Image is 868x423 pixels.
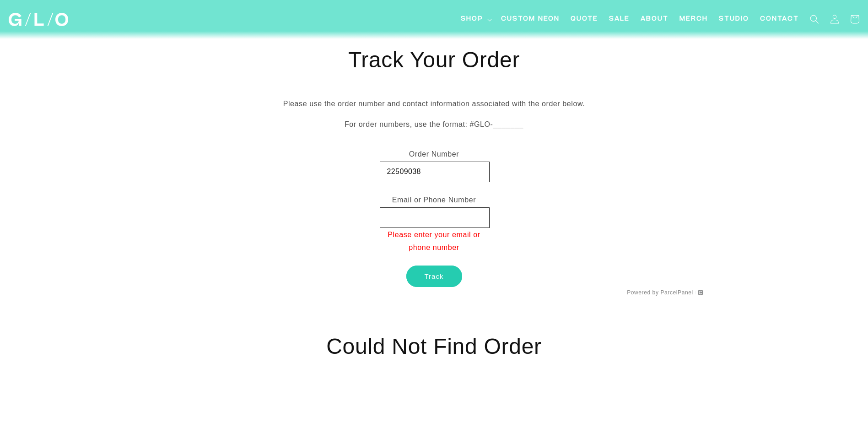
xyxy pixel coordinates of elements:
[674,9,713,30] a: Merch
[501,15,560,24] span: Custom Neon
[388,231,480,252] span: Please enter your email or phone number
[392,196,476,204] span: Email or Phone Number
[165,118,703,131] p: For order numbers, use the format: #GLO-_______
[5,10,71,30] a: GLO Studio
[713,9,755,30] a: Studio
[755,9,804,30] a: Contact
[635,9,674,30] a: About
[627,289,693,296] a: Powered by ParcelPanel
[804,9,825,29] summary: Search
[679,15,708,24] span: Merch
[165,324,703,369] h1: Could Not Find Order
[461,15,483,24] span: Shop
[406,266,462,287] button: Track
[455,9,496,30] summary: Shop
[571,15,598,24] span: Quote
[760,15,799,24] span: Contact
[565,9,604,30] a: Quote
[409,150,459,158] span: Order Number
[695,291,696,294] img: line
[496,9,565,30] a: Custom Neon
[609,15,630,24] span: SALE
[9,13,68,26] img: GLO Studio
[703,295,868,423] iframe: Chat Widget
[165,46,703,74] h1: Track Your Order
[698,290,703,295] img: channelwill
[719,15,749,24] span: Studio
[604,9,635,30] a: SALE
[641,15,669,24] span: About
[165,88,703,148] div: Please use the order number and contact information associated with the order below.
